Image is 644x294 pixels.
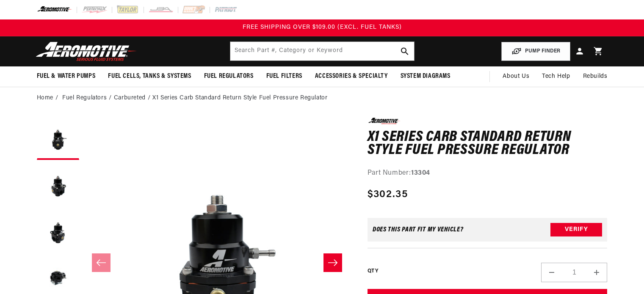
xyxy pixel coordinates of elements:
[230,42,414,60] input: Search by Part Number, Category or Keyword
[37,72,96,81] span: Fuel & Water Pumps
[368,168,608,179] div: Part Number:
[368,268,378,275] label: QTY
[368,131,608,157] h1: X1 Series Carb Standard Return Style Fuel Pressure Regulator
[550,223,602,236] button: Verify
[152,93,327,103] li: X1 Series Carb Standard Return Style Fuel Pressure Regulator
[37,118,79,160] button: Load image 1 in gallery view
[323,253,342,272] button: Slide right
[368,187,408,202] span: $302.35
[309,66,394,86] summary: Accessories & Specialty
[577,66,614,87] summary: Rebuilds
[395,42,414,60] button: search button
[536,66,576,87] summary: Tech Help
[542,72,570,81] span: Tech Help
[37,164,79,206] button: Load image 2 in gallery view
[33,41,139,61] img: Aeromotive
[583,72,608,81] span: Rebuilds
[198,66,260,86] summary: Fuel Regulators
[260,66,309,86] summary: Fuel Filters
[30,66,102,86] summary: Fuel & Water Pumps
[92,253,111,272] button: Slide left
[373,226,464,233] div: Does This part fit My vehicle?
[204,72,254,81] span: Fuel Regulators
[401,72,451,81] span: System Diagrams
[37,93,53,103] a: Home
[62,93,114,103] li: Fuel Regulators
[114,93,153,103] li: Carbureted
[243,24,402,30] span: FREE SHIPPING OVER $109.00 (EXCL. FUEL TANKS)
[37,211,79,253] button: Load image 3 in gallery view
[102,66,197,86] summary: Fuel Cells, Tanks & Systems
[315,72,388,81] span: Accessories & Specialty
[503,73,529,80] span: About Us
[501,42,570,61] button: PUMP FINDER
[496,66,536,87] a: About Us
[266,72,302,81] span: Fuel Filters
[394,66,457,86] summary: System Diagrams
[108,72,191,81] span: Fuel Cells, Tanks & Systems
[37,93,608,103] nav: breadcrumbs
[411,170,430,176] strong: 13304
